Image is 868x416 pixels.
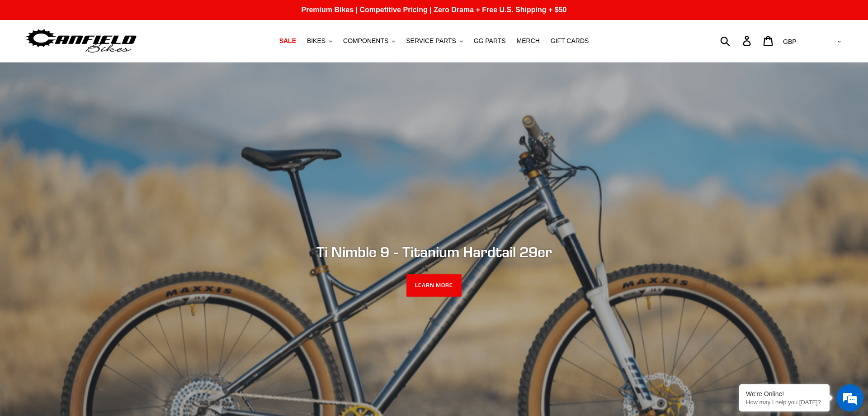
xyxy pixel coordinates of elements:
[406,37,456,45] span: SERVICE PARTS
[339,35,400,47] button: COMPONENTS
[474,37,506,45] span: GG PARTS
[275,35,301,47] a: SALE
[551,37,589,45] span: GIFT CARDS
[406,274,462,297] a: LEARN MORE
[343,37,388,45] span: COMPONENTS
[546,35,594,47] a: GIFT CARDS
[401,35,467,47] button: SERVICE PARTS
[517,37,540,45] span: MERCH
[302,35,337,47] button: BIKES
[746,399,823,406] p: How may I help you today?
[188,244,680,261] h2: Ti Nimble 9 - Titanium Hardtail 29er
[279,37,296,45] span: SALE
[307,37,325,45] span: BIKES
[469,35,510,47] a: GG PARTS
[512,35,544,47] a: MERCH
[725,31,748,51] input: Search
[746,390,823,397] div: We're Online!
[25,27,138,55] img: Canfield Bikes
